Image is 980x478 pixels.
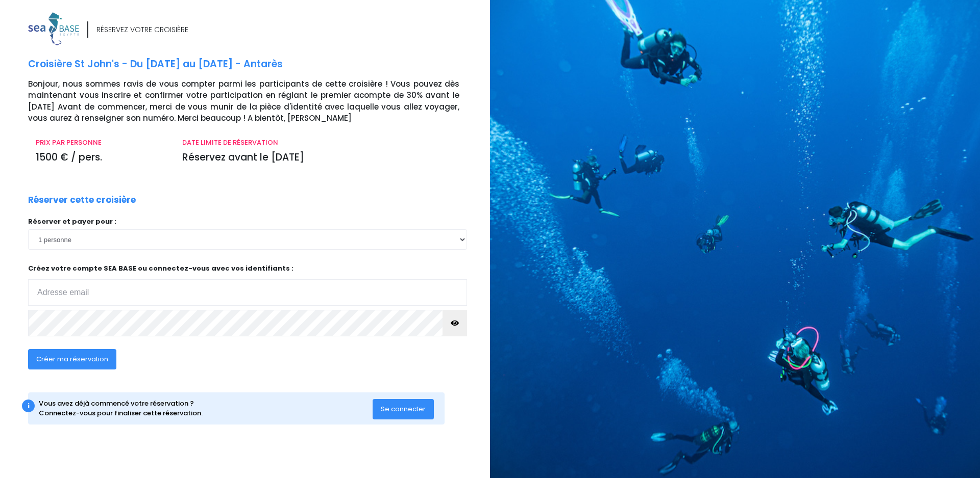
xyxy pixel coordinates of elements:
div: i [22,400,35,412]
img: logo_color1.png [28,12,79,45]
p: Créez votre compte SEA BASE ou connectez-vous avec vos identifiants : [28,263,467,306]
p: Réservez avant le [DATE] [182,150,459,165]
a: Se connecter [373,404,434,413]
button: Créer ma réservation [28,349,116,369]
button: Se connecter [373,399,434,419]
p: DATE LIMITE DE RÉSERVATION [182,138,459,148]
p: Croisière St John's - Du [DATE] au [DATE] - Antarès [28,57,482,72]
input: Adresse email [28,279,467,306]
p: PRIX PAR PERSONNE [36,138,167,148]
p: Bonjour, nous sommes ravis de vous compter parmi les participants de cette croisière ! Vous pouve... [28,78,482,124]
span: Se connecter [381,404,426,414]
div: RÉSERVEZ VOTRE CROISIÈRE [96,24,188,35]
span: Créer ma réservation [36,354,108,364]
p: Réserver cette croisière [28,194,136,207]
div: Vous avez déjà commencé votre réservation ? Connectez-vous pour finaliser cette réservation. [39,399,373,418]
p: 1500 € / pers. [36,150,167,165]
p: Réserver et payer pour : [28,217,467,227]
